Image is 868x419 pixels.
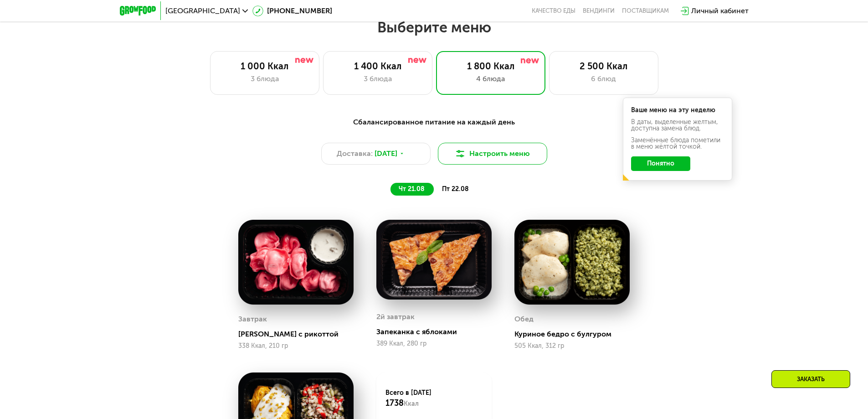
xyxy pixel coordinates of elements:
[631,119,724,132] div: В даты, выделенные желтым, доступна замена блюд.
[514,342,630,350] div: 505 Ккал, 312 гр
[375,148,397,159] span: [DATE]
[238,330,361,339] div: [PERSON_NAME] с рикоттой
[29,18,839,36] h2: Выберите меню
[532,7,575,15] a: Качество еды
[514,330,637,339] div: Куриное бедро с булгуром
[514,312,534,326] div: Обед
[442,185,469,193] span: пт 22.08
[446,61,536,72] div: 1 800 Ккал
[771,370,850,388] div: Заказать
[446,73,536,84] div: 4 блюда
[337,148,373,159] span: Доставка:
[238,342,354,350] div: 338 Ккал, 210 гр
[622,7,669,15] div: поставщикам
[631,156,690,171] button: Понятно
[559,61,649,72] div: 2 500 Ккал
[631,137,724,150] div: Заменённые блюда пометили в меню жёлтой точкой.
[438,143,547,165] button: Настроить меню
[559,73,649,84] div: 6 блюд
[404,400,419,408] span: Ккал
[376,340,492,347] div: 389 Ккал, 280 гр
[631,107,724,114] div: Ваше меню на эту неделю
[399,185,425,193] span: чт 21.08
[385,398,404,408] span: 1738
[376,327,499,336] div: Запеканка с яблоками
[333,61,423,72] div: 1 400 Ккал
[385,388,483,409] div: Всего в [DATE]
[333,73,423,84] div: 3 блюда
[583,7,615,15] a: Вендинги
[164,117,704,128] div: Сбалансированное питание на каждый день
[252,5,332,16] a: [PHONE_NUMBER]
[220,73,310,84] div: 3 блюда
[238,312,267,326] div: Завтрак
[376,310,415,324] div: 2й завтрак
[165,7,240,15] span: [GEOGRAPHIC_DATA]
[220,61,310,72] div: 1 000 Ккал
[691,5,749,16] div: Личный кабинет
